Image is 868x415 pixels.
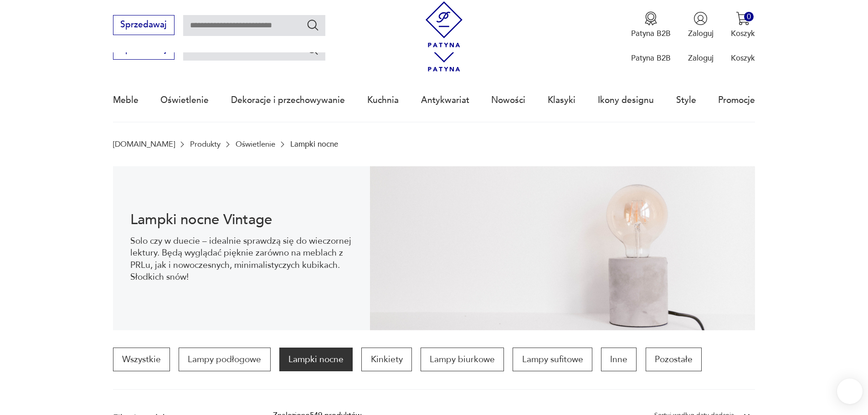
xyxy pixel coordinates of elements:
[644,11,658,26] img: Ikona medalu
[731,53,755,63] p: Koszyk
[306,18,319,31] button: Szukaj
[113,140,175,149] a: [DOMAIN_NAME]
[279,348,353,371] a: Lampki nocne
[113,46,175,54] a: Sprzedawaj
[837,379,863,404] iframe: Smartsupp widget button
[113,79,139,121] a: Meble
[631,11,671,39] button: Patyna B2B
[370,166,755,330] img: Lampki nocne vintage
[113,22,175,29] a: Sprzedawaj
[491,79,525,121] a: Nowości
[160,79,209,121] a: Oświetlenie
[736,11,750,26] img: Ikona koszyka
[421,1,467,47] img: Patyna - sklep z meblami i dekoracjami vintage
[744,12,754,21] div: 0
[113,348,170,371] a: Wszystkie
[731,11,755,39] button: 0Koszyk
[513,348,592,371] a: Lampy sufitowe
[601,348,637,371] a: Inne
[548,79,575,121] a: Klasyki
[688,28,714,39] p: Zaloguj
[676,79,696,121] a: Style
[421,79,469,121] a: Antykwariat
[421,348,504,371] a: Lampy biurkowe
[306,43,319,56] button: Szukaj
[113,15,175,35] button: Sprzedawaj
[190,140,221,149] a: Produkty
[361,348,411,371] a: Kinkiety
[718,79,755,121] a: Promocje
[290,140,338,149] p: Lampki nocne
[598,79,654,121] a: Ikony designu
[231,79,345,121] a: Dekoracje i przechowywanie
[236,140,275,149] a: Oświetlenie
[631,28,671,39] p: Patyna B2B
[130,213,352,226] h1: Lampki nocne Vintage
[367,79,399,121] a: Kuchnia
[731,28,755,39] p: Koszyk
[688,11,714,39] button: Zaloguj
[646,348,702,371] a: Pozostałe
[693,11,708,26] img: Ikonka użytkownika
[688,53,714,63] p: Zaloguj
[130,235,352,283] p: Solo czy w duecie – idealnie sprawdzą się do wieczornej lektury. Będą wyglądać pięknie zarówno na...
[631,53,671,63] p: Patyna B2B
[179,348,270,371] a: Lampy podłogowe
[631,11,671,39] a: Ikona medaluPatyna B2B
